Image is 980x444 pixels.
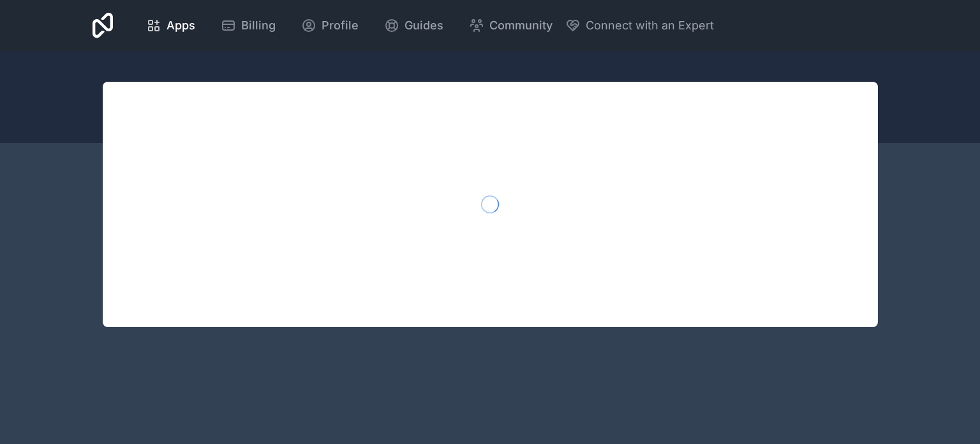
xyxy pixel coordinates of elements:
[459,11,563,40] a: Community
[322,17,359,34] span: Profile
[167,17,195,34] span: Apps
[136,11,205,40] a: Apps
[586,17,714,34] span: Connect with an Expert
[374,11,454,40] a: Guides
[211,11,286,40] a: Billing
[241,17,276,34] span: Billing
[565,17,714,34] button: Connect with an Expert
[489,17,553,34] span: Community
[405,17,443,34] span: Guides
[291,11,369,40] a: Profile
